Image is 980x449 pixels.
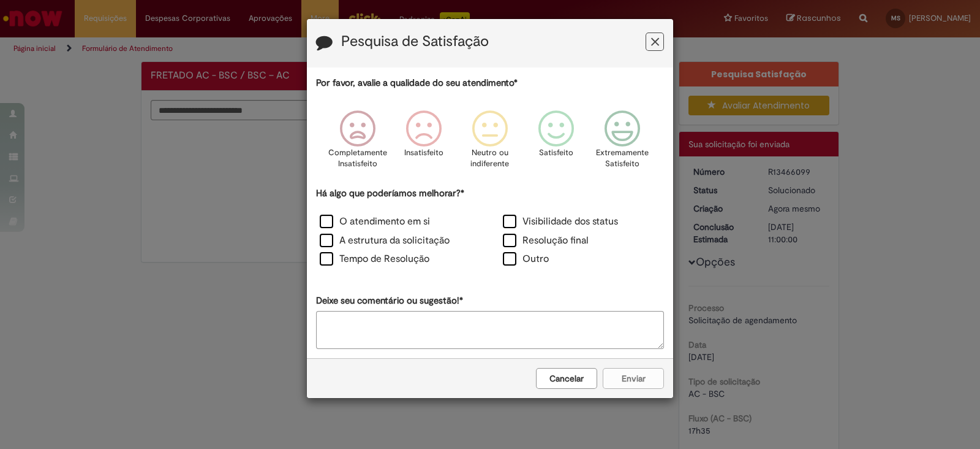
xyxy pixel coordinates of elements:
[503,215,618,229] label: Visibilidade dos status
[316,187,664,270] div: Há algo que poderíamos melhorar?*
[503,234,589,248] label: Resolução final
[341,34,489,50] label: Pesquisa de Satisfação
[468,147,512,170] p: Neutro ou indiferente
[539,147,573,159] p: Satisfeito
[326,101,388,185] div: Completamente Insatisfeito
[316,77,518,90] label: Por favor, avalie a qualidade do seu atendimento*
[320,234,450,248] label: A estrutura da solicitação
[393,101,455,185] div: Insatisfeito
[328,147,387,170] p: Completamente Insatisfeito
[591,101,654,185] div: Extremamente Satisfeito
[503,252,549,266] label: Outro
[525,101,587,185] div: Satisfeito
[320,215,430,229] label: O atendimento em si
[404,147,443,159] p: Insatisfeito
[459,101,521,185] div: Neutro ou indiferente
[596,147,649,170] p: Extremamente Satisfeito
[536,368,597,389] button: Cancelar
[320,252,429,266] label: Tempo de Resolução
[316,294,463,307] label: Deixe seu comentário ou sugestão!*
